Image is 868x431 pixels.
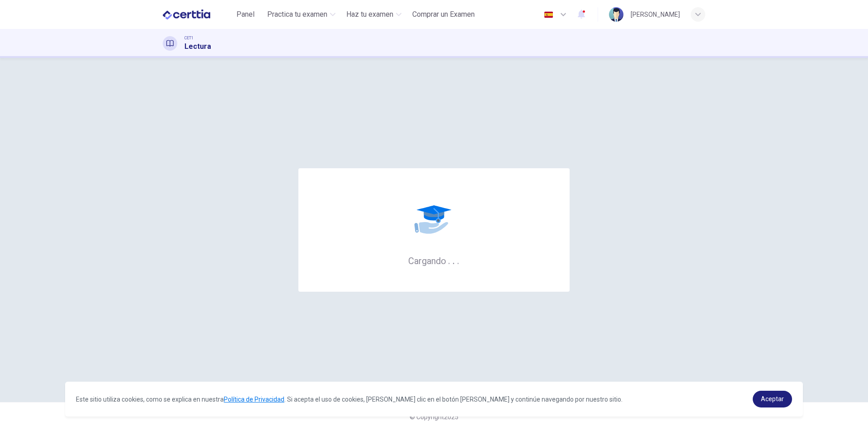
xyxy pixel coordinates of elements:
[264,6,339,23] button: Practica tu examen
[631,9,680,20] div: [PERSON_NAME]
[231,6,260,23] button: Panel
[224,396,284,403] a: Política de Privacidad
[163,5,210,24] img: CERTTIA logo
[236,9,255,20] span: Panel
[184,41,211,52] h1: Lectura
[609,7,623,22] img: Profile picture
[76,396,623,403] span: Este sitio utiliza cookies, como se explica en nuestra . Si acepta el uso de cookies, [PERSON_NAM...
[448,252,451,267] h6: .
[409,6,478,23] button: Comprar un Examen
[452,252,455,267] h6: .
[184,35,193,41] span: CET1
[410,413,458,421] span: © Copyright 2025
[457,252,460,267] h6: .
[267,9,327,20] span: Practica tu examen
[753,391,792,407] a: dismiss cookie message
[346,9,393,20] span: Haz tu examen
[343,6,405,23] button: Haz tu examen
[412,9,475,20] span: Comprar un Examen
[408,255,460,266] h6: Cargando
[761,395,784,403] span: Aceptar
[543,11,554,18] img: es
[163,5,231,24] a: CERTTIA logo
[65,382,803,417] div: cookieconsent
